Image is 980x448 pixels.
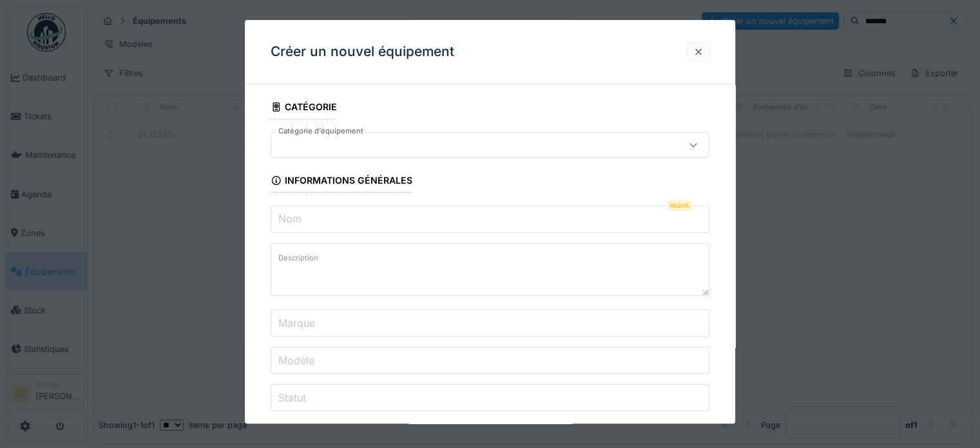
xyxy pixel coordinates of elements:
label: Nom [276,211,304,227]
div: Informations générales [271,171,412,193]
label: Modèle [276,353,317,368]
div: Requis [668,200,691,211]
label: Catégorie d'équipement [276,126,366,137]
label: Description [276,251,321,267]
label: Statut [276,390,309,405]
label: Marque [276,315,318,331]
div: Catégorie [271,97,337,119]
h3: Créer un nouvel équipement [271,44,454,60]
